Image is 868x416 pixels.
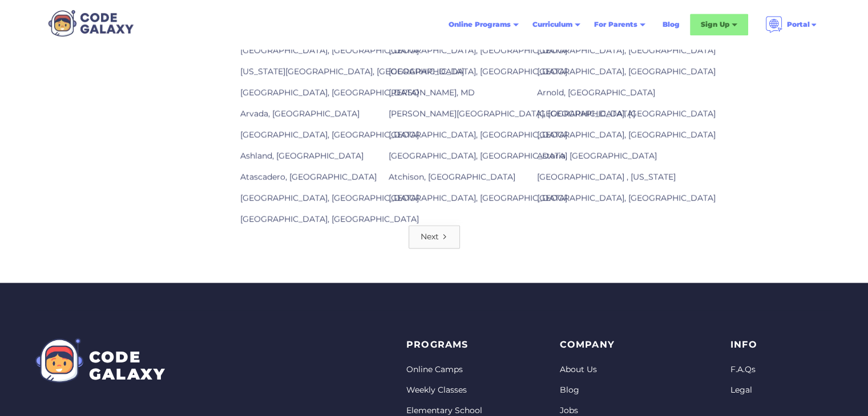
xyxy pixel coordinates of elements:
[537,45,716,55] a: [GEOGRAPHIC_DATA], [GEOGRAPHIC_DATA]
[442,14,526,35] div: Online Programs
[656,14,687,35] a: Blog
[537,193,716,203] a: [GEOGRAPHIC_DATA], [GEOGRAPHIC_DATA]
[35,337,187,383] a: CODEGALAXY
[587,14,652,35] div: For Parents
[701,19,729,30] div: Sign Up
[787,19,810,30] div: Portal
[406,385,482,396] a: Weekly Classes
[758,11,825,38] div: Portal
[532,19,572,30] div: Curriculum
[449,19,511,30] div: Online Programs
[389,45,567,55] a: [GEOGRAPHIC_DATA], [GEOGRAPHIC_DATA]
[240,129,419,140] a: [GEOGRAPHIC_DATA], [GEOGRAPHIC_DATA]
[389,87,475,97] a: [PERSON_NAME], MD
[240,87,419,97] a: [GEOGRAPHIC_DATA], [GEOGRAPHIC_DATA]
[240,45,419,55] a: [GEOGRAPHIC_DATA], [GEOGRAPHIC_DATA]
[537,87,655,97] a: Arnold, [GEOGRAPHIC_DATA]
[389,129,567,140] a: [GEOGRAPHIC_DATA], [GEOGRAPHIC_DATA]
[730,385,757,396] a: Legal
[537,129,716,140] a: [GEOGRAPHIC_DATA], [GEOGRAPHIC_DATA]
[559,337,653,353] p: Company
[537,108,716,119] a: [GEOGRAPHIC_DATA], [GEOGRAPHIC_DATA]
[537,66,716,76] a: [GEOGRAPHIC_DATA], [GEOGRAPHIC_DATA]
[537,172,676,182] a: [GEOGRAPHIC_DATA] , [US_STATE]
[730,337,757,353] p: info
[730,364,757,376] a: F.A.Qs
[389,150,567,161] a: [GEOGRAPHIC_DATA], [GEOGRAPHIC_DATA]
[409,225,460,248] a: Next Page
[89,349,165,383] div: CODE GALAXY
[240,150,364,161] a: Ashland, [GEOGRAPHIC_DATA]
[240,108,360,119] a: Arvada, [GEOGRAPHIC_DATA]
[240,66,464,76] a: [US_STATE][GEOGRAPHIC_DATA], [GEOGRAPHIC_DATA]
[406,337,482,353] p: PROGRAMS
[389,108,635,119] a: [PERSON_NAME][GEOGRAPHIC_DATA], [GEOGRAPHIC_DATA]
[559,385,653,396] a: Blog
[559,364,653,376] a: About Us
[406,364,482,376] a: Online Camps
[594,19,637,30] div: For Parents
[240,214,419,224] a: [GEOGRAPHIC_DATA], [GEOGRAPHIC_DATA]
[421,231,439,242] div: Next
[690,14,748,35] div: Sign Up
[240,172,377,182] a: Atascadero, [GEOGRAPHIC_DATA]
[526,14,587,35] div: Curriculum
[389,193,567,203] a: [GEOGRAPHIC_DATA], [GEOGRAPHIC_DATA]
[389,172,515,182] a: Atchison, [GEOGRAPHIC_DATA]
[240,193,419,203] a: [GEOGRAPHIC_DATA], [GEOGRAPHIC_DATA]
[389,66,567,76] a: [GEOGRAPHIC_DATA], [GEOGRAPHIC_DATA]
[537,150,657,161] a: Astoria, [GEOGRAPHIC_DATA]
